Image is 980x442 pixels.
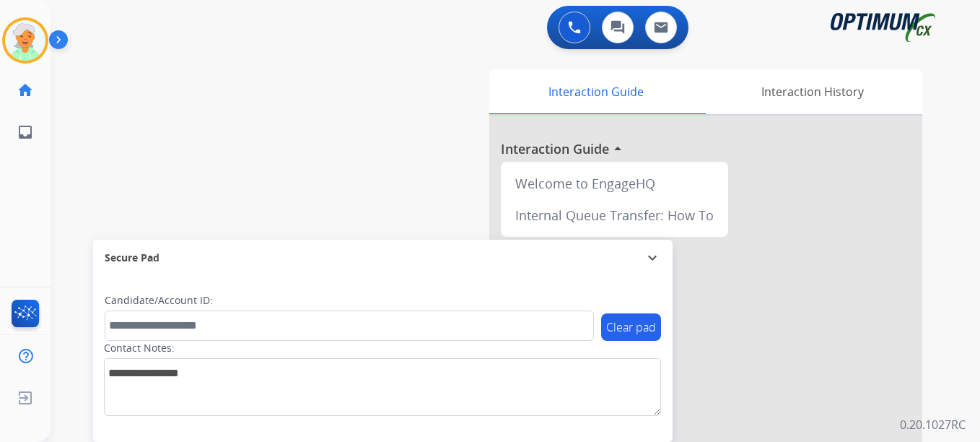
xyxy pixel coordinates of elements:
p: 0.20.1027RC [900,416,966,433]
label: Candidate/Account ID: [105,293,213,308]
div: Welcome to EngageHQ [507,168,722,199]
mat-icon: home [17,82,34,99]
div: Internal Queue Transfer: How To [507,199,722,231]
img: avatar [5,20,45,61]
label: Contact Notes: [104,341,175,355]
span: Secure Pad [105,251,159,265]
div: Interaction Guide [489,69,702,114]
button: Clear pad [601,313,661,341]
div: Interaction History [702,69,922,114]
mat-icon: expand_more [644,249,661,266]
mat-icon: inbox [17,123,34,141]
